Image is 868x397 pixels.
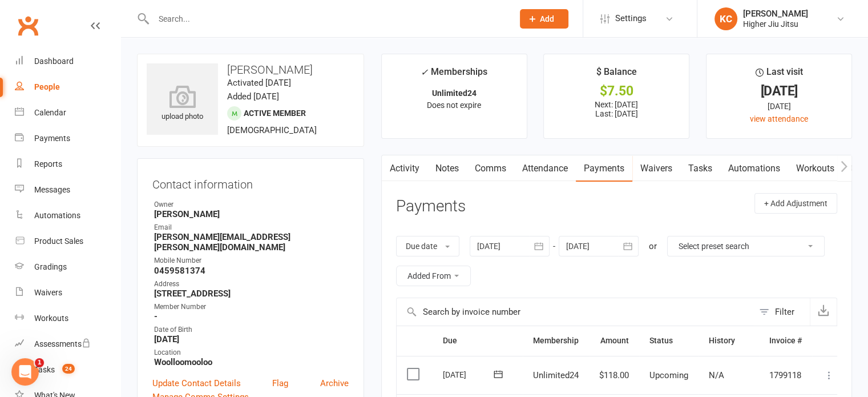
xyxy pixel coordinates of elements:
[11,358,39,386] iframe: Intercom live chat
[154,222,349,233] div: Email
[154,279,349,290] div: Address
[427,101,481,110] span: Does not expire
[520,9,568,29] button: Add
[34,211,80,220] div: Automations
[632,155,680,182] a: Waivers
[147,63,354,76] h3: [PERSON_NAME]
[443,366,495,383] div: [DATE]
[227,91,279,102] time: Added [DATE]
[750,114,808,123] a: view attendance
[154,347,349,358] div: Location
[589,356,639,395] td: $118.00
[756,65,803,85] div: Last visit
[34,339,91,348] div: Assessments
[554,100,679,118] p: Next: [DATE] Last: [DATE]
[152,376,241,390] a: Update Contact Details
[152,174,349,191] h3: Contact information
[649,370,688,380] span: Upcoming
[154,357,349,367] strong: Woolloomooloo
[272,376,288,390] a: Flag
[34,185,70,194] div: Messages
[540,14,554,23] span: Add
[150,11,505,27] input: Search...
[34,108,66,117] div: Calendar
[14,11,42,40] a: Clubworx
[717,85,841,97] div: [DATE]
[34,262,67,271] div: Gradings
[62,364,75,374] span: 24
[320,376,349,390] a: Archive
[680,155,720,182] a: Tasks
[15,203,120,228] a: Automations
[720,155,788,182] a: Automations
[34,236,83,246] div: Product Sales
[34,57,74,66] div: Dashboard
[759,326,812,355] th: Invoice #
[34,288,62,297] div: Waivers
[714,7,737,30] div: KC
[397,298,753,326] input: Search by invoice number
[432,89,477,98] strong: Unlimited24
[15,280,120,306] a: Waivers
[15,151,120,177] a: Reports
[15,331,120,357] a: Assessments
[154,209,349,219] strong: [PERSON_NAME]
[775,305,794,319] div: Filter
[15,126,120,151] a: Payments
[34,314,68,323] div: Workouts
[533,370,579,380] span: Unlimited24
[15,228,120,254] a: Product Sales
[596,65,637,85] div: $ Balance
[154,311,349,322] strong: -
[554,85,679,97] div: $7.50
[753,298,810,326] button: Filter
[15,306,120,331] a: Workouts
[35,358,44,367] span: 1
[147,85,218,123] div: upload photo
[34,159,62,169] div: Reports
[382,155,427,182] a: Activity
[154,302,349,312] div: Member Number
[576,155,632,182] a: Payments
[754,193,837,214] button: + Add Adjustment
[514,155,576,182] a: Attendance
[244,109,306,118] span: Active member
[523,326,589,355] th: Membership
[15,254,120,280] a: Gradings
[34,134,70,143] div: Payments
[759,356,812,395] td: 1799118
[15,177,120,203] a: Messages
[421,65,487,86] div: Memberships
[421,67,428,78] i: ✓
[743,9,808,19] div: [PERSON_NAME]
[15,74,120,100] a: People
[615,6,647,31] span: Settings
[154,266,349,276] strong: 0459581374
[154,232,349,252] strong: [PERSON_NAME][EMAIL_ADDRESS][PERSON_NAME][DOMAIN_NAME]
[467,155,514,182] a: Comms
[15,100,120,126] a: Calendar
[639,326,699,355] th: Status
[15,357,120,383] a: Tasks 24
[396,236,459,256] button: Due date
[154,199,349,210] div: Owner
[427,155,467,182] a: Notes
[649,239,657,253] div: or
[396,198,466,215] h3: Payments
[396,266,471,286] button: Added From
[743,19,808,29] div: Higher Jiu Jitsu
[709,370,724,380] span: N/A
[227,125,317,135] span: [DEMOGRAPHIC_DATA]
[154,255,349,266] div: Mobile Number
[34,82,60,91] div: People
[34,365,55,374] div: Tasks
[788,155,842,182] a: Workouts
[717,100,841,113] div: [DATE]
[154,324,349,335] div: Date of Birth
[154,334,349,344] strong: [DATE]
[15,49,120,74] a: Dashboard
[589,326,639,355] th: Amount
[433,326,523,355] th: Due
[154,288,349,299] strong: [STREET_ADDRESS]
[227,78,291,88] time: Activated [DATE]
